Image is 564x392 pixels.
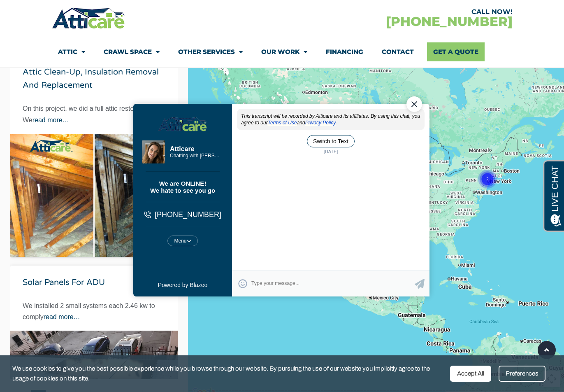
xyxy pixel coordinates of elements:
a: Get A Quote [427,42,485,61]
a: read more… [44,313,80,320]
a: Crawl Space [104,42,160,61]
div: Preferences [499,366,545,382]
a: Contact [382,42,414,61]
a: Financing [326,42,363,61]
a: Our Work [261,42,307,61]
textarea: Type your response and press Return or Send [127,199,290,215]
div: CALL NOW! [282,9,513,15]
p: We installed 2 small systems each 2.46 kw to comply [23,300,165,322]
span: We use cookies to give you the best possible experience while you browse through our website. By ... [12,364,444,384]
img: Insulation-Before-and-After.jpg [10,134,178,301]
text: 2 [486,176,489,182]
a: Solar panels for ADU [23,278,105,287]
gmp-advanced-marker: Cluster of 2 markers [477,159,498,180]
div: Accept All [450,366,491,382]
iframe: Chat Exit Popup [125,77,440,315]
a: read more… [32,117,69,124]
nav: Menu [58,42,506,61]
p: On this project, we did a full attic restoration. We [23,103,165,125]
a: Other Services [178,42,243,61]
a: Attic [58,42,85,61]
span: Opens a chat window [20,7,66,17]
